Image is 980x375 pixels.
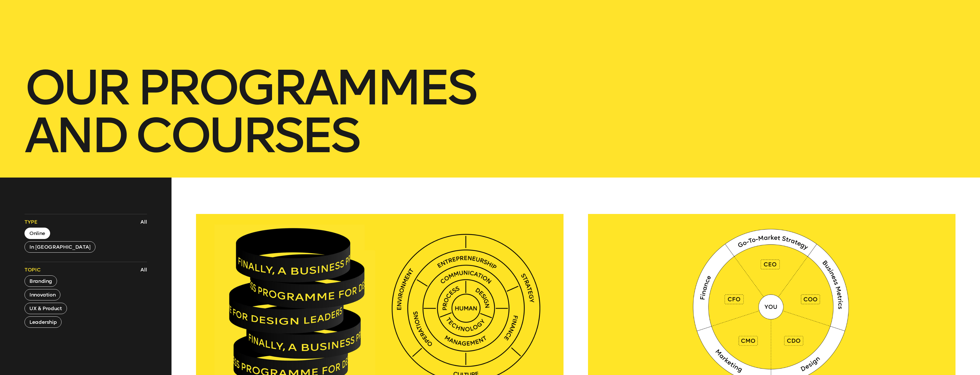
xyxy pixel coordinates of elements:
button: All [139,265,148,275]
button: All [139,217,148,227]
button: Leadership [24,316,62,328]
span: Type [24,219,38,225]
button: Branding [24,275,57,287]
h1: our Programmes and courses [24,64,955,159]
button: Online [24,228,50,239]
span: Topic [24,266,40,273]
button: In [GEOGRAPHIC_DATA] [24,241,95,253]
button: UX & Product [24,303,67,314]
button: Innovation [24,289,60,300]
